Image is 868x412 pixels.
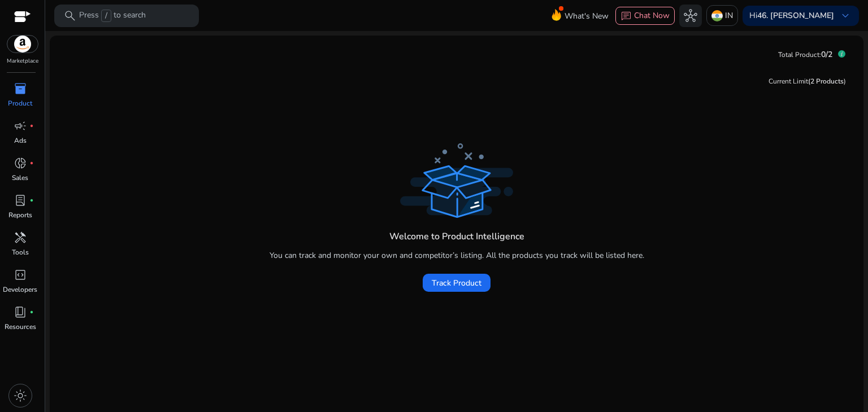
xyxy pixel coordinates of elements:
span: handyman [14,231,27,244]
p: Product [8,98,32,108]
span: search [63,9,77,23]
p: Hi [749,12,834,20]
span: campaign [14,119,27,133]
span: fiber_manual_record [29,198,34,203]
span: code_blocks [14,268,27,282]
span: donut_small [14,156,27,170]
div: Current Limit ) [769,76,846,86]
button: chatChat Now [615,7,675,25]
span: Chat Now [634,10,670,21]
span: (2 Products [808,77,844,86]
span: keyboard_arrow_down [839,9,852,23]
span: 0/2 [821,49,832,60]
button: hub [679,5,702,27]
p: Press to search [79,10,146,22]
img: in.svg [711,10,723,21]
p: Reports [8,210,32,220]
p: You can track and monitor your own and competitor’s listing. All the products you track will be l... [270,249,644,261]
span: inventory_2 [14,82,27,95]
span: What's New [565,6,609,26]
p: Resources [5,322,36,332]
img: amazon.svg [7,36,38,52]
p: Ads [14,135,27,146]
p: IN [725,6,733,25]
span: hub [684,9,697,23]
span: / [101,10,111,22]
p: Tools [12,247,29,257]
h4: Welcome to Product Intelligence [389,231,524,242]
span: light_mode [14,389,27,402]
b: 46. [PERSON_NAME] [757,10,834,21]
span: fiber_manual_record [29,161,34,165]
span: fiber_manual_record [29,310,34,314]
p: Marketplace [7,57,38,65]
p: Developers [3,284,37,295]
span: lab_profile [14,194,27,207]
span: chat [620,11,632,22]
span: fiber_manual_record [29,124,34,128]
span: Track Product [432,277,481,289]
span: book_4 [14,305,27,319]
span: Total Product: [778,50,821,59]
img: track_product_dark.svg [400,143,513,218]
p: Sales [12,173,28,183]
